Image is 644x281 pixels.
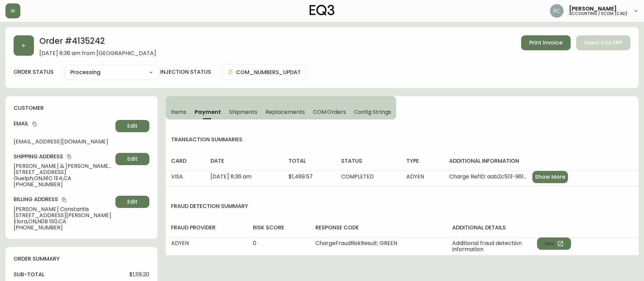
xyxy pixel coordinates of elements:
[171,173,183,180] span: VISA
[61,196,68,203] button: copy
[171,157,200,165] h4: card
[14,169,113,175] span: [STREET_ADDRESS]
[195,108,221,116] span: Payment
[313,108,346,116] span: COM Orders
[14,104,149,112] h4: customer
[14,225,113,231] span: [PHONE_NUMBER]
[532,171,568,183] button: Show More
[406,157,438,165] h4: type
[341,173,374,180] span: COMPLETED
[229,108,258,116] span: Shipments
[452,224,633,231] h4: additional details
[14,139,113,145] span: [EMAIL_ADDRESS][DOMAIN_NAME]
[265,108,305,116] span: Replacements
[171,239,189,247] span: ADYEN
[166,203,639,210] h4: fraud detection summary
[127,198,137,206] span: Edit
[289,173,313,180] span: $1,489.57
[535,173,565,181] span: Show More
[521,35,571,50] button: Print Invoice
[39,50,156,56] span: [DATE] 8:36 am from [GEOGRAPHIC_DATA]
[289,157,330,165] h4: total
[14,206,113,212] span: [PERSON_NAME] Constantis
[354,108,391,116] span: Config Strings
[115,196,149,208] button: Edit
[66,153,73,160] button: copy
[14,218,113,225] span: Elora , ON , N0B 1S0 , CA
[14,271,44,278] h4: sub-total
[449,174,530,180] span: Charge RefID: aab2c513-9618-4eaa-bf59-986e15fd2f17
[14,120,113,127] h4: Email
[14,175,113,181] span: Guelph , ON , N1C 1E4 , CA
[127,155,137,163] span: Edit
[115,153,149,165] button: Edit
[253,239,256,247] span: 0
[449,157,633,165] h4: additional information
[39,35,156,50] h2: Order # 4135242
[129,271,149,278] span: $1,119.20
[14,163,113,169] span: [PERSON_NAME] & [PERSON_NAME] Wakefield
[406,173,424,180] span: ADYEN
[210,157,278,165] h4: date
[127,122,137,130] span: Edit
[210,173,252,180] span: [DATE] 8:36 am
[160,68,211,76] h4: injection status
[341,157,395,165] h4: status
[14,181,113,188] span: [PHONE_NUMBER]
[310,5,335,16] img: logo
[315,224,442,231] h4: response code
[529,39,563,47] span: Print Invoice
[14,68,54,76] label: order status
[550,4,564,18] img: f4ba4e02bd060be8f1386e3ca455bd0e
[14,196,113,203] h4: Billing Address
[171,224,242,231] h4: fraud provider
[569,6,617,12] span: [PERSON_NAME]
[171,108,186,116] span: Items
[31,121,38,127] button: copy
[569,12,628,16] h5: accounting / ecom (cad)
[537,238,571,250] button: View
[166,136,639,143] h4: transaction summaries
[14,153,113,160] h4: Shipping Address
[115,120,149,132] button: Edit
[315,239,397,247] span: ChargeFraudRiskResult: GREEN
[14,212,113,218] span: [STREET_ADDRESS][PERSON_NAME]
[452,240,537,252] span: Additional fraud detection information
[14,255,149,263] h4: order summary
[253,224,304,231] h4: risk score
